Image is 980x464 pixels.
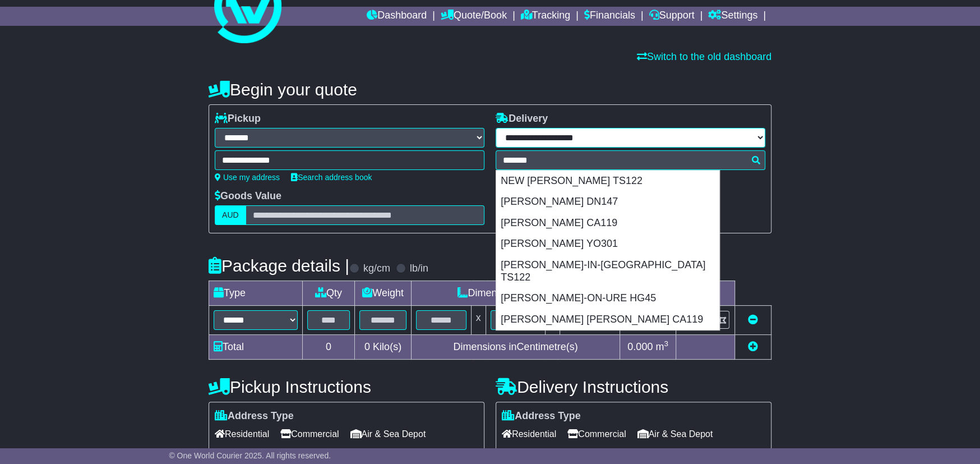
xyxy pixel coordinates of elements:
[355,335,412,360] td: Kilo(s)
[215,113,261,125] label: Pickup
[441,7,507,26] a: Quote/Book
[637,425,713,443] span: Air & Sea Depot
[215,205,246,225] label: AUD
[471,306,486,335] td: x
[280,425,339,443] span: Commercial
[291,173,372,182] a: Search address book
[303,281,355,306] td: Qty
[748,341,758,352] a: Add new item
[708,7,757,26] a: Settings
[367,7,427,26] a: Dashboard
[355,281,412,306] td: Weight
[496,255,719,288] div: [PERSON_NAME]-IN-[GEOGRAPHIC_DATA] TS122
[567,425,626,443] span: Commercial
[350,425,426,443] span: Air & Sea Depot
[303,335,355,360] td: 0
[502,425,556,443] span: Residential
[627,341,653,352] span: 0.000
[169,451,331,460] span: © One World Courier 2025. All rights reserved.
[411,335,620,360] td: Dimensions in Centimetre(s)
[215,410,294,422] label: Address Type
[410,263,428,275] label: lb/in
[364,341,370,352] span: 0
[209,281,303,306] td: Type
[496,150,765,170] typeahead: Please provide city
[649,7,695,26] a: Support
[664,339,668,348] sup: 3
[496,309,719,330] div: [PERSON_NAME] [PERSON_NAME] CA119
[496,233,719,255] div: [PERSON_NAME] YO301
[502,410,581,422] label: Address Type
[496,171,719,192] div: NEW [PERSON_NAME] TS122
[748,314,758,325] a: Remove this item
[363,263,390,275] label: kg/cm
[496,113,548,125] label: Delivery
[496,378,771,396] h4: Delivery Instructions
[215,190,281,203] label: Goods Value
[496,191,719,213] div: [PERSON_NAME] DN147
[411,281,620,306] td: Dimensions (L x W x H)
[215,173,280,182] a: Use my address
[521,7,570,26] a: Tracking
[496,213,719,234] div: [PERSON_NAME] CA119
[209,378,484,396] h4: Pickup Instructions
[496,288,719,309] div: [PERSON_NAME]-ON-URE HG45
[584,7,635,26] a: Financials
[209,80,771,99] h4: Begin your quote
[215,425,269,443] span: Residential
[209,256,349,275] h4: Package details |
[637,51,771,62] a: Switch to the old dashboard
[209,335,303,360] td: Total
[655,341,668,352] span: m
